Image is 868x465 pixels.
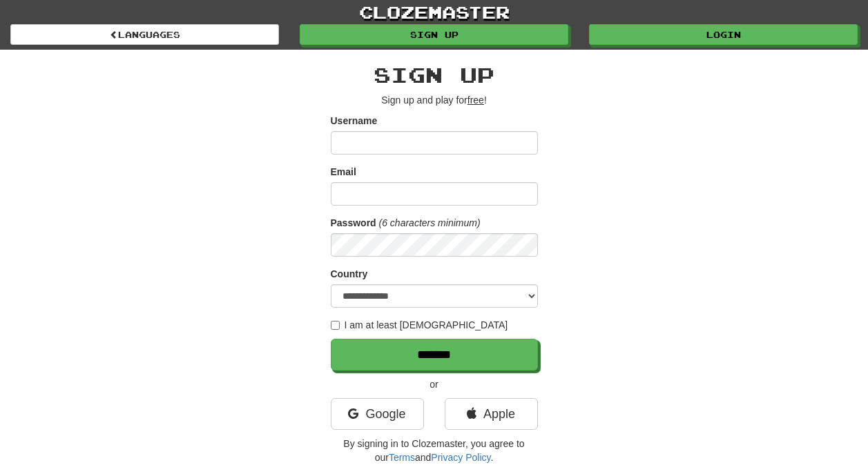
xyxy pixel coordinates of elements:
label: Password [331,216,376,230]
label: Country [331,267,368,281]
a: Terms [389,452,415,463]
input: I am at least [DEMOGRAPHIC_DATA] [331,321,340,330]
u: free [467,95,484,106]
label: I am at least [DEMOGRAPHIC_DATA] [331,318,508,332]
a: Login [589,24,858,45]
a: Sign up [300,24,568,45]
a: Privacy Policy [431,452,490,463]
a: Languages [10,24,279,45]
h2: Sign up [331,63,538,86]
a: Apple [445,398,538,430]
em: (6 characters minimum) [379,217,481,228]
label: Email [331,165,356,179]
p: Sign up and play for ! [331,93,538,107]
a: Google [331,398,424,430]
p: By signing in to Clozemaster, you agree to our and . [331,437,538,464]
p: or [331,377,538,391]
label: Username [331,114,378,128]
